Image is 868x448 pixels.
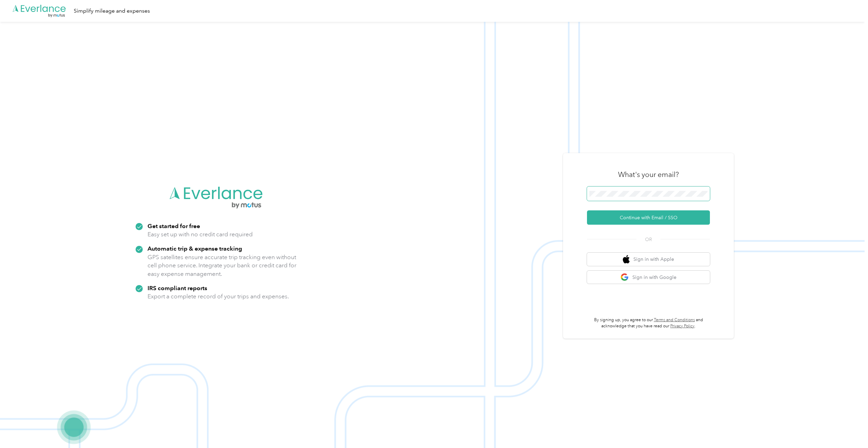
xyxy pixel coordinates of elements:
[620,273,629,282] img: google logo
[636,236,660,243] span: OR
[74,7,150,15] div: Simplify mileage and expenses
[148,245,242,252] strong: Automatic trip & expense tracking
[148,253,297,278] p: GPS satellites ensure accurate trip tracking even without cell phone service. Integrate your bank...
[587,317,710,329] p: By signing up, you agree to our and acknowledge that you have read our .
[148,292,289,301] p: Export a complete record of your trips and expenses.
[148,222,200,229] strong: Get started for free
[670,324,695,329] a: Privacy Policy
[587,271,710,284] button: google logoSign in with Google
[587,210,710,225] button: Continue with Email / SSO
[587,253,710,266] button: apple logoSign in with Apple
[148,284,207,292] strong: IRS compliant reports
[623,255,630,264] img: apple logo
[618,170,679,179] h3: What's your email?
[148,230,253,239] p: Easy set up with no credit card required
[654,317,695,323] a: Terms and Conditions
